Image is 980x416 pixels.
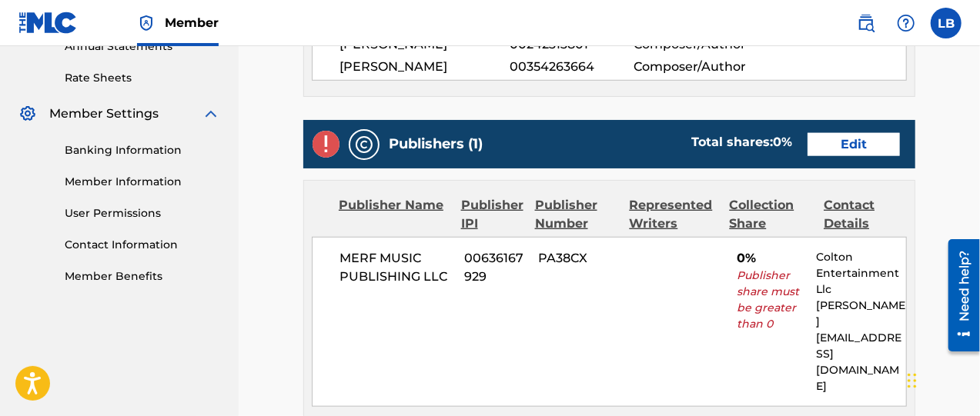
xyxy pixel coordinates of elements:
a: Banking Information [65,142,220,158]
div: Drag [908,358,917,404]
div: Contact Details [824,196,907,233]
span: [PERSON_NAME] [339,58,510,76]
iframe: Chat Widget [903,342,980,416]
a: Edit [808,133,900,156]
h5: Publishers (1) [389,135,483,153]
a: Member Benefits [65,268,220,285]
a: Rate Sheets [65,70,220,86]
span: 0% [737,249,804,268]
p: [PERSON_NAME][EMAIL_ADDRESS][DOMAIN_NAME] [817,298,906,394]
span: PA38CX [538,249,623,268]
span: 00354263664 [510,58,634,76]
img: Invalid [313,131,339,158]
iframe: Resource Center [937,233,980,357]
a: Member Information [65,174,220,190]
span: Composer/Author [634,58,748,76]
p: Colton Entertainment Llc [817,249,906,298]
div: Publisher Number [535,196,618,233]
span: 00636167929 [464,249,527,286]
img: Top Rightsholder [137,14,156,32]
div: Total shares: [691,133,792,151]
img: MLC Logo [18,12,78,34]
a: Contact Information [65,237,220,253]
img: help [897,14,915,32]
div: Publisher Name [339,196,450,233]
span: 0 % [773,135,792,149]
div: Publisher IPI [461,196,523,233]
img: Member Settings [18,105,37,123]
span: Publisher share must be greater than 0 [737,268,804,332]
img: Publishers [355,135,373,154]
a: Annual Statements [65,38,220,55]
a: User Permissions [65,205,220,221]
img: expand [202,105,220,123]
span: MERF MUSIC PUBLISHING LLC [339,249,453,286]
img: search [857,14,875,32]
div: Collection Share [729,196,812,233]
span: Member [165,14,219,32]
span: Member Settings [49,105,159,123]
a: Public Search [851,8,881,38]
div: Represented Writers [629,196,717,233]
div: Help [891,8,921,38]
div: User Menu [931,8,962,38]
